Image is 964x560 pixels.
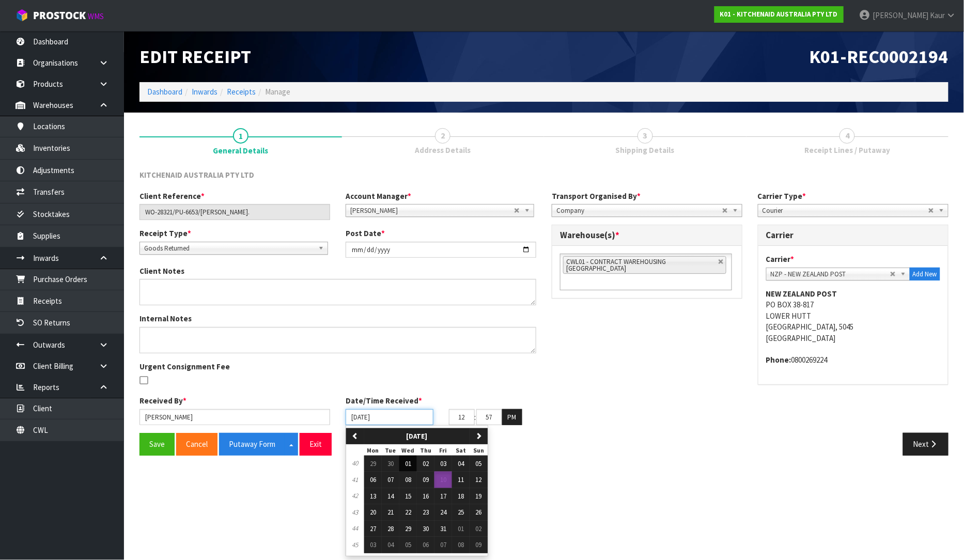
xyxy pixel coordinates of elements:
[405,492,411,501] span: 15
[423,459,429,468] span: 02
[417,521,434,537] button: 30
[771,268,890,281] span: NZP - NEW ZEALAND POST
[476,524,482,533] span: 02
[423,508,429,517] span: 23
[407,432,428,441] strong: [DATE]
[139,170,254,180] span: KITCHENAID AUSTRALIA PTY LTD
[139,191,205,201] label: Client Reference
[370,508,376,517] span: 20
[434,537,452,553] button: 07
[839,128,855,144] span: 4
[387,459,394,468] span: 30
[350,205,514,217] span: [PERSON_NAME]
[458,492,464,501] span: 18
[470,504,488,521] button: 26
[382,537,399,553] button: 04
[352,475,359,484] em: 41
[233,128,248,144] span: 1
[387,540,394,549] span: 04
[387,508,394,517] span: 21
[33,9,86,22] span: ProStock
[440,459,446,468] span: 03
[766,289,837,299] strong: NEW ZEALAND POST
[382,472,399,488] button: 07
[367,446,379,454] small: Monday
[440,446,447,454] small: Friday
[458,508,464,517] span: 25
[470,472,488,488] button: 12
[556,205,722,217] span: Company
[873,10,928,20] span: [PERSON_NAME]
[440,508,446,517] span: 24
[382,504,399,521] button: 21
[417,537,434,553] button: 06
[382,521,399,537] button: 28
[402,446,415,454] small: Wednesday
[139,228,191,239] label: Receipt Type
[476,492,482,501] span: 19
[903,433,949,455] button: Next
[476,459,482,468] span: 05
[364,472,382,488] button: 06
[382,488,399,505] button: 14
[139,395,186,406] label: Received By
[476,508,482,517] span: 26
[763,205,928,217] span: Courier
[399,488,417,505] button: 15
[176,433,217,455] button: Cancel
[346,409,433,425] input: Date/Time received
[370,459,376,468] span: 29
[405,540,411,549] span: 05
[417,472,434,488] button: 09
[435,128,450,144] span: 2
[139,45,251,68] span: Edit Receipt
[139,204,330,220] input: Client Reference
[213,145,268,156] span: General Details
[387,524,394,533] span: 28
[385,446,396,454] small: Tuesday
[502,409,522,426] button: PM
[458,540,464,549] span: 08
[720,10,838,19] strong: K01 - KITCHENAID AUSTRALIA PTY LTD
[144,242,314,255] span: Goods Returned
[452,521,470,537] button: 01
[405,524,411,533] span: 29
[434,488,452,505] button: 17
[227,87,256,97] a: Receipts
[420,446,431,454] small: Thursday
[139,313,192,324] label: Internal Notes
[434,456,452,472] button: 03
[364,521,382,537] button: 27
[458,475,464,484] span: 11
[434,504,452,521] button: 24
[714,6,844,23] a: K01 - KITCHENAID AUSTRALIA PTY LTD
[192,87,217,97] a: Inwards
[352,491,359,500] em: 42
[452,456,470,472] button: 04
[423,524,429,533] span: 30
[434,472,452,488] button: 10
[434,521,452,537] button: 31
[139,162,949,463] span: General Details
[382,456,399,472] button: 30
[417,488,434,505] button: 16
[458,459,464,468] span: 04
[452,537,470,553] button: 08
[440,540,446,549] span: 07
[15,9,28,22] img: cube-alt.png
[399,537,417,553] button: 05
[346,191,411,201] label: Account Manager
[638,128,653,144] span: 3
[405,508,411,517] span: 22
[810,45,949,68] span: K01-REC0002194
[352,540,359,549] em: 45
[910,268,940,281] button: Add New
[440,524,446,533] span: 31
[364,488,382,505] button: 13
[440,475,446,484] span: 10
[440,492,446,501] span: 17
[147,87,182,97] a: Dashboard
[370,492,376,501] span: 13
[265,87,290,97] span: Manage
[387,492,394,501] span: 14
